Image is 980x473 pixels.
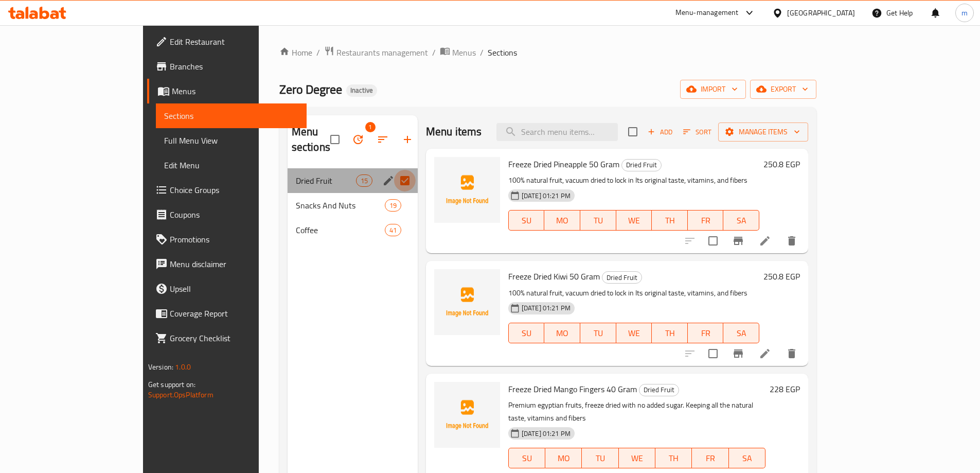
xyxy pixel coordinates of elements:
[147,227,307,252] a: Promotions
[508,210,545,231] button: SU
[336,46,428,59] span: Restaurants management
[147,252,307,276] a: Menu disclaimer
[395,127,420,152] button: Add section
[156,153,307,178] a: Edit Menu
[620,213,648,228] span: WE
[623,451,651,466] span: WE
[508,174,759,187] p: 100% natural fruit, vacuum dried to lock in Its original taste, vitamins, and fibers
[586,451,614,466] span: TU
[385,224,401,236] div: items
[763,269,800,284] h6: 250.8 EGP
[385,201,401,211] span: 19
[508,381,637,397] span: Freeze Dried Mango Fingers 40 Gram
[292,124,330,155] h2: Menu sections
[733,451,761,466] span: SA
[496,123,618,141] input: search
[279,78,342,101] span: Zero Degree
[172,85,298,97] span: Menus
[750,80,816,99] button: export
[620,326,648,341] span: WE
[763,157,800,171] h6: 250.8 EGP
[508,399,765,425] p: Premium egyptian fruits, freeze dried with no added sugar. Keeping all the natural taste, vitamin...
[961,7,968,19] span: m
[616,323,652,343] button: WE
[440,46,476,59] a: Menus
[656,326,684,341] span: TH
[639,384,679,396] div: Dried Fruit
[787,7,855,19] div: [GEOGRAPHIC_DATA]
[147,79,307,103] a: Menus
[548,326,576,341] span: MO
[508,448,545,468] button: SU
[619,448,655,468] button: WE
[688,323,724,343] button: FR
[726,341,751,366] button: Branch-specific-item
[508,156,619,172] span: Freeze Dried Pineapple 50 Gram
[727,326,755,341] span: SA
[681,124,714,140] button: Sort
[324,129,346,150] span: Select all sections
[296,174,356,187] span: Dried Fruit
[356,174,372,187] div: items
[324,46,428,59] a: Restaurants management
[621,159,662,171] div: Dried Fruit
[370,127,395,152] span: Sort sections
[639,384,679,396] span: Dried Fruit
[170,36,298,48] span: Edit Restaurant
[779,341,804,366] button: delete
[660,451,688,466] span: TH
[758,83,808,96] span: export
[170,184,298,196] span: Choice Groups
[544,210,580,231] button: MO
[147,54,307,79] a: Branches
[170,332,298,344] span: Grocery Checklist
[156,128,307,153] a: Full Menu View
[385,199,401,212] div: items
[513,451,541,466] span: SU
[726,229,751,253] button: Branch-specific-item
[170,283,298,295] span: Upsell
[434,382,500,448] img: Freeze Dried Mango Fingers 40 Gram
[296,224,385,236] span: Coffee
[170,60,298,73] span: Branches
[702,230,724,252] span: Select to update
[549,451,578,466] span: MO
[148,378,195,391] span: Get support on:
[365,122,376,132] span: 1
[164,134,298,147] span: Full Menu View
[518,303,575,313] span: [DATE] 01:21 PM
[170,233,298,246] span: Promotions
[602,272,642,284] span: Dried Fruit
[726,126,800,138] span: Manage items
[584,326,612,341] span: TU
[148,388,213,401] a: Support.OpsPlatform
[426,124,482,139] h2: Menu items
[480,46,484,59] li: /
[357,176,372,186] span: 15
[718,122,808,142] button: Manage items
[346,86,377,95] span: Inactive
[288,168,418,193] div: Dried Fruit15edit
[296,199,385,212] span: Snacks And Nuts
[452,46,476,59] span: Menus
[770,382,800,396] h6: 228 EGP
[346,84,377,97] div: Inactive
[147,29,307,54] a: Edit Restaurant
[170,258,298,270] span: Menu disclaimer
[584,213,612,228] span: TU
[170,307,298,320] span: Coverage Report
[147,301,307,326] a: Coverage Report
[688,83,738,96] span: import
[602,271,642,284] div: Dried Fruit
[727,213,755,228] span: SA
[692,326,720,341] span: FR
[346,127,370,152] span: Bulk update
[688,210,724,231] button: FR
[680,80,746,99] button: import
[723,210,759,231] button: SA
[759,235,771,247] a: Edit menu item
[582,448,618,468] button: TU
[147,326,307,351] a: Grocery Checklist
